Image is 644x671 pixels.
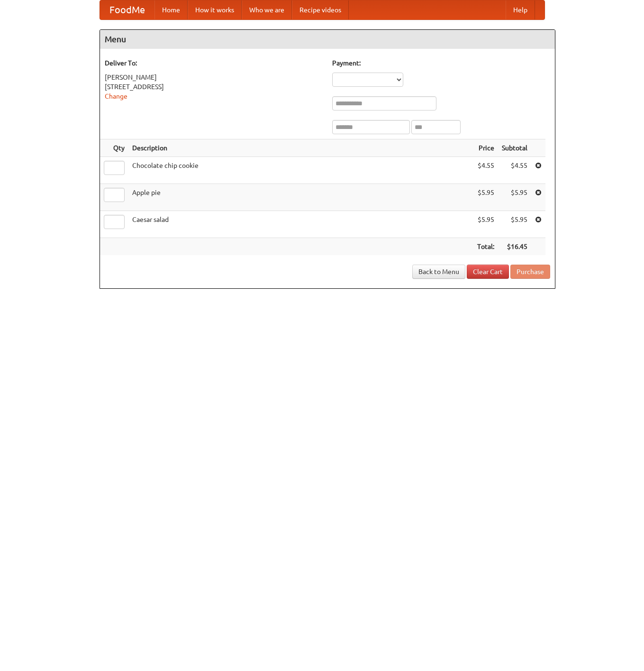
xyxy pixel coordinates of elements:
[510,265,550,279] button: Purchase
[506,0,535,19] a: Help
[473,238,498,256] th: Total:
[128,139,473,157] th: Description
[498,139,531,157] th: Subtotal
[473,211,498,238] td: $5.95
[100,0,154,19] a: FoodMe
[473,157,498,184] td: $4.55
[292,0,349,19] a: Recipe videos
[188,0,242,19] a: How it works
[473,184,498,211] td: $5.95
[498,157,531,184] td: $4.55
[498,184,531,211] td: $5.95
[332,58,550,68] h5: Payment:
[105,58,323,68] h5: Deliver To:
[105,82,323,92] div: [STREET_ADDRESS]
[498,238,531,256] th: $16.45
[412,265,465,279] a: Back to Menu
[498,211,531,238] td: $5.95
[100,30,555,49] h4: Menu
[473,139,498,157] th: Price
[105,92,127,100] a: Change
[128,211,473,238] td: Caesar salad
[100,139,128,157] th: Qty
[128,184,473,211] td: Apple pie
[105,73,323,82] div: [PERSON_NAME]
[242,0,292,19] a: Who we are
[128,157,473,184] td: Chocolate chip cookie
[154,0,188,19] a: Home
[467,265,509,279] a: Clear Cart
